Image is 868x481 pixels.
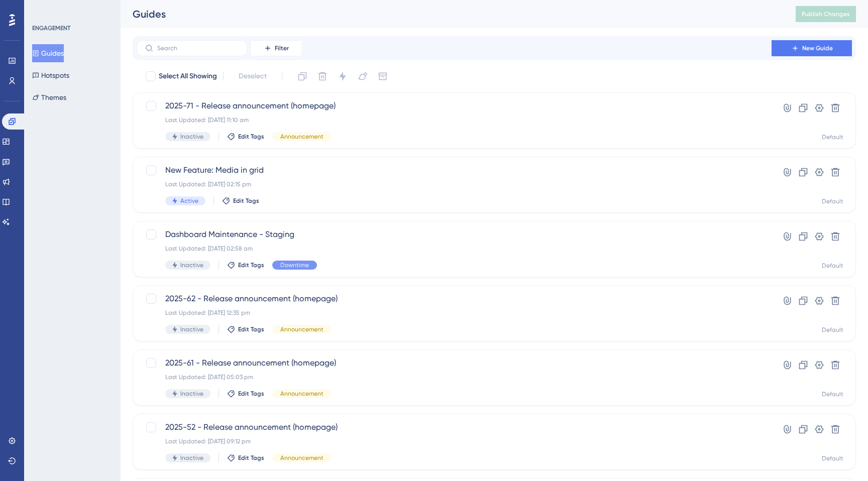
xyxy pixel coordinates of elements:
input: Search [157,45,239,52]
span: Active [180,197,198,205]
span: Edit Tags [238,133,264,141]
button: Hotspots [32,66,69,84]
div: Last Updated: [DATE] 11:10 am [165,116,743,124]
div: Default [822,197,843,205]
span: Inactive [180,325,203,333]
span: Dashboard Maintenance - Staging [165,228,743,240]
button: Filter [251,40,301,56]
div: Last Updated: [DATE] 05:03 pm [165,373,743,381]
span: Filter [275,44,289,52]
span: 2025-52 - Release announcement (homepage) [165,421,743,433]
div: Last Updated: [DATE] 09:12 pm [165,437,743,445]
span: Publish Changes [802,10,850,18]
button: Edit Tags [222,197,259,205]
span: Edit Tags [238,454,264,462]
span: Deselect [239,70,267,82]
span: Inactive [180,390,203,398]
div: Default [822,133,843,141]
span: Select All Showing [159,70,217,82]
span: Edit Tags [238,261,264,269]
div: Default [822,326,843,334]
span: Inactive [180,261,203,269]
div: Guides [133,7,771,21]
span: Edit Tags [238,390,264,398]
span: Inactive [180,454,203,462]
span: New Feature: Media in grid [165,164,743,176]
span: New Guide [802,44,833,52]
button: Edit Tags [227,390,264,398]
span: 2025-71 - Release announcement (homepage) [165,100,743,112]
button: Guides [32,44,64,62]
button: Themes [32,88,66,106]
div: Last Updated: [DATE] 02:58 am [165,245,743,253]
span: Announcement [280,390,323,398]
button: Publish Changes [796,6,856,22]
span: 2025-62 - Release announcement (homepage) [165,293,743,305]
span: Announcement [280,454,323,462]
span: Downtime [280,261,309,269]
button: New Guide [772,40,852,56]
span: Edit Tags [238,325,264,333]
div: Default [822,262,843,270]
button: Edit Tags [227,325,264,333]
div: ENGAGEMENT [32,24,70,32]
button: Edit Tags [227,261,264,269]
span: Edit Tags [233,197,259,205]
span: Inactive [180,133,203,141]
div: Default [822,454,843,462]
div: Default [822,390,843,398]
button: Deselect [230,67,276,85]
button: Edit Tags [227,454,264,462]
button: Edit Tags [227,133,264,141]
span: Announcement [280,325,323,333]
span: 2025-61 - Release announcement (homepage) [165,357,743,369]
div: Last Updated: [DATE] 12:35 pm [165,309,743,317]
div: Last Updated: [DATE] 02:15 pm [165,180,743,188]
span: Announcement [280,133,323,141]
